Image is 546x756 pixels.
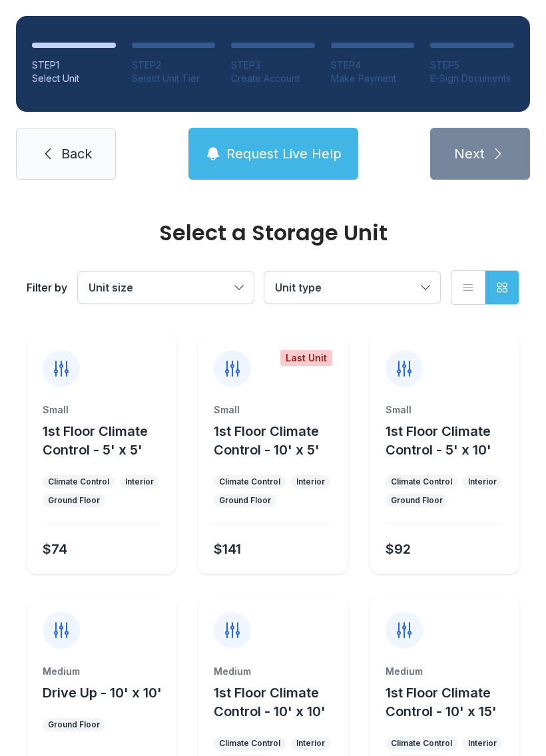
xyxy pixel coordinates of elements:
div: STEP 5 [430,59,514,72]
button: Drive Up - 10' x 10' [43,683,162,702]
div: Medium [386,665,503,678]
span: Request Live Help [226,144,342,163]
div: Medium [43,665,160,678]
span: Next [454,144,485,163]
div: Ground Floor [391,495,443,506]
div: STEP 3 [231,59,315,72]
button: Unit type [264,272,440,303]
div: $141 [214,540,241,558]
div: Climate Control [219,476,280,487]
span: Back [61,144,92,163]
div: E-Sign Documents [430,72,514,85]
div: Climate Control [219,738,280,749]
span: Unit type [275,281,322,294]
div: Climate Control [391,476,452,487]
div: Small [386,403,503,417]
div: Select a Storage Unit [27,222,519,244]
div: Make Payment [331,72,415,85]
div: Small [214,403,332,417]
div: Climate Control [48,476,109,487]
div: STEP 1 [32,59,116,72]
span: 1st Floor Climate Control - 5' x 5' [43,423,148,458]
div: Interior [296,476,325,487]
div: Ground Floor [48,495,100,506]
div: Medium [214,665,332,678]
span: 1st Floor Climate Control - 10' x 10' [214,685,326,719]
div: Ground Floor [219,495,271,506]
span: 1st Floor Climate Control - 10' x 5' [214,423,320,458]
div: Last Unit [280,350,332,366]
span: 1st Floor Climate Control - 5' x 10' [386,423,491,458]
div: $74 [43,540,67,558]
button: 1st Floor Climate Control - 5' x 5' [43,422,171,459]
div: Interior [468,476,497,487]
span: Unit size [89,281,133,294]
div: STEP 4 [331,59,415,72]
button: 1st Floor Climate Control - 10' x 10' [214,683,342,721]
span: Drive Up - 10' x 10' [43,685,162,701]
div: Filter by [27,280,67,295]
button: Unit size [78,272,254,303]
div: Select Unit [32,72,116,85]
div: $92 [386,540,411,558]
div: Interior [125,476,154,487]
div: STEP 2 [132,59,216,72]
div: Interior [296,738,325,749]
button: 1st Floor Climate Control - 5' x 10' [386,422,514,459]
div: Create Account [231,72,315,85]
div: Interior [468,738,497,749]
div: Ground Floor [48,719,100,730]
span: 1st Floor Climate Control - 10' x 15' [386,685,497,719]
button: 1st Floor Climate Control - 10' x 5' [214,422,342,459]
div: Select Unit Tier [132,72,216,85]
div: Small [43,403,160,417]
div: Climate Control [391,738,452,749]
button: 1st Floor Climate Control - 10' x 15' [386,683,514,721]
